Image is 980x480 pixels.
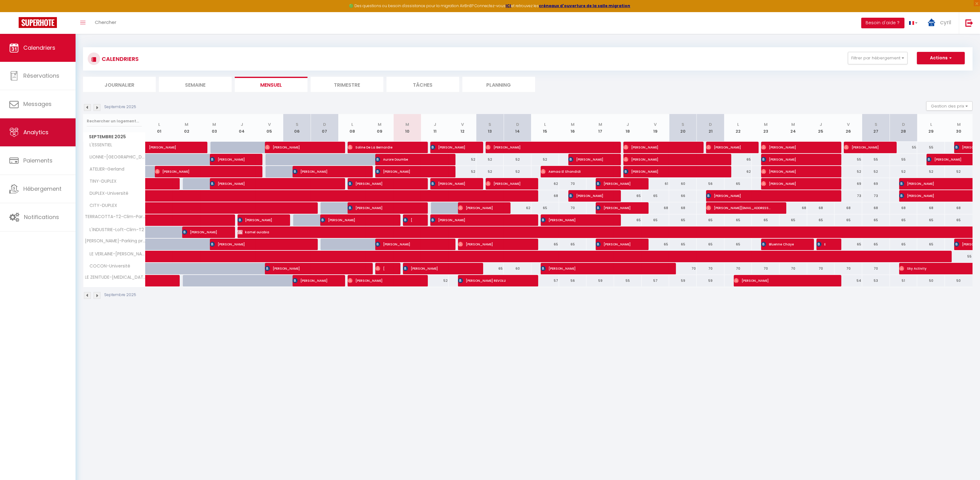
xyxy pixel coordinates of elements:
div: 68 [531,190,559,202]
span: [PERSON_NAME] [238,214,275,226]
div: 69 [834,178,862,190]
span: Aurore Doumbe [375,153,440,165]
span: Sky Activity [899,263,971,274]
th: 03 [201,114,228,142]
span: [PERSON_NAME] [761,141,826,153]
th: 10 [394,114,421,142]
span: [PERSON_NAME] [375,263,385,274]
span: [PERSON_NAME] [348,275,412,286]
div: 52 [531,154,559,165]
span: [PERSON_NAME] [293,275,330,286]
span: [PERSON_NAME] [210,238,302,250]
div: 65 [669,214,697,226]
div: 52 [421,275,449,286]
span: [PERSON_NAME] [375,238,440,250]
li: Planning [462,77,535,92]
th: 21 [697,114,724,142]
span: [PERSON_NAME] [623,153,716,165]
span: [PERSON_NAME] [734,275,826,286]
div: 60 [669,178,697,190]
abbr: L [737,121,739,127]
th: 28 [890,114,918,142]
strong: ICI [506,3,511,8]
div: 52 [917,166,945,177]
span: [PERSON_NAME] [844,141,881,153]
button: Besoin d'aide ? [861,18,904,28]
th: 04 [228,114,256,142]
div: 70 [697,263,724,274]
div: 65 [614,214,642,226]
div: 53 [862,275,890,286]
span: Chercher [95,19,116,25]
a: créneaux d'ouverture de la salle migration [539,3,631,8]
h3: CALENDRIERS [100,52,139,66]
div: 55 [945,251,973,262]
div: 70 [862,263,890,274]
span: ATELIER-Gerland [84,166,126,173]
div: 65 [724,154,752,165]
div: 51 [890,275,918,286]
span: [PERSON_NAME] [458,238,523,250]
div: 68 [890,202,918,214]
th: 29 [917,114,945,142]
abbr: M [405,121,409,127]
div: 52 [476,166,504,177]
th: 19 [642,114,669,142]
div: 70 [834,263,862,274]
abbr: J [241,121,243,127]
div: 65 [476,263,504,274]
span: [PERSON_NAME] [596,238,633,250]
th: 15 [531,114,559,142]
span: [PERSON_NAME] [458,202,495,214]
span: [PERSON_NAME] [348,178,412,190]
th: 26 [834,114,862,142]
span: Notifications [24,213,59,221]
div: 65 [559,239,587,250]
th: 27 [862,114,890,142]
span: [PERSON_NAME][EMAIL_ADDRESS][DOMAIN_NAME] [706,202,771,214]
p: Septembre 2025 [104,104,136,110]
abbr: L [158,121,160,127]
div: 55 [890,154,918,165]
div: 65 [531,239,559,250]
th: 12 [449,114,476,142]
span: Asmaa El Shandidi [541,166,605,177]
button: Actions [917,52,965,64]
span: [PERSON_NAME] [486,178,523,190]
div: 68 [779,202,807,214]
span: [PERSON_NAME] [375,166,440,177]
div: 55 [834,154,862,165]
span: Réservations [23,72,59,80]
th: 02 [173,114,201,142]
div: 59 [669,275,697,286]
div: 70 [779,263,807,274]
span: [PERSON_NAME] [430,141,467,153]
div: 65 [697,214,724,226]
th: 18 [614,114,642,142]
span: [PERSON_NAME] [155,166,247,177]
div: 70 [807,263,835,274]
div: 65 [642,239,669,250]
span: [PERSON_NAME] [149,138,177,150]
div: 65 [834,214,862,226]
div: 65 [642,214,669,226]
div: 68 [642,202,669,214]
th: 24 [779,114,807,142]
abbr: L [930,121,932,127]
div: 52 [862,166,890,177]
div: 62 [531,178,559,190]
div: 68 [917,202,945,214]
div: 70 [724,263,752,274]
span: [PERSON_NAME] [568,153,605,165]
span: L'INDUSTRIE-Loft-Clim-T2 [84,226,146,233]
abbr: J [434,121,436,127]
span: Paiements [23,157,53,164]
abbr: S [682,121,684,127]
div: 56 [697,178,724,190]
div: 68 [834,202,862,214]
span: [PERSON_NAME] [623,166,716,177]
div: 65 [890,214,918,226]
th: 17 [586,114,614,142]
th: 08 [338,114,366,142]
span: L'ESSENTIEL [84,142,114,149]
